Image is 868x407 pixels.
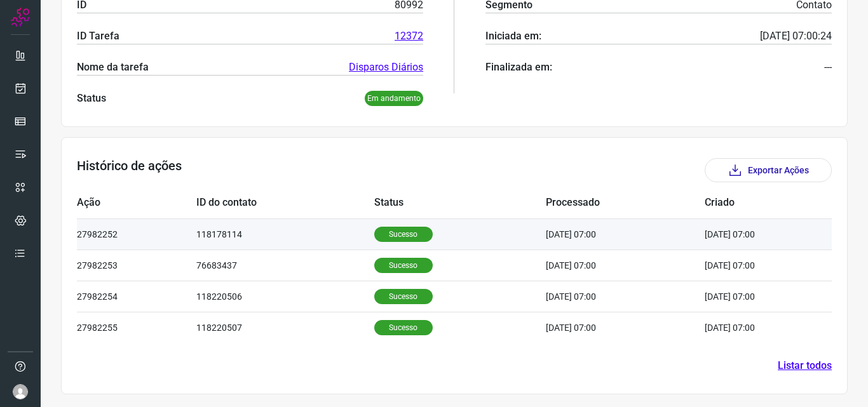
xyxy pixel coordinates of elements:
[196,250,374,281] td: 76683437
[546,281,705,312] td: [DATE] 07:00
[374,258,433,273] p: Sucesso
[778,358,832,373] a: Listar todos
[365,91,423,106] p: Em andamento
[546,250,705,281] td: [DATE] 07:00
[77,158,182,182] h3: Histórico de ações
[705,281,794,312] td: [DATE] 07:00
[395,29,423,44] a: 12372
[13,384,28,399] img: avatar-user-boy.jpg
[77,60,149,75] p: Nome da tarefa
[77,218,196,250] td: 27982252
[196,281,374,312] td: 118220506
[705,250,794,281] td: [DATE] 07:00
[196,312,374,343] td: 118220507
[546,187,705,218] td: Processado
[824,60,832,75] p: ---
[760,29,832,44] p: [DATE] 07:00:24
[77,187,196,218] td: Ação
[11,8,30,27] img: Logo
[77,250,196,281] td: 27982253
[705,218,794,250] td: [DATE] 07:00
[196,187,374,218] td: ID do contato
[374,227,433,242] p: Sucesso
[77,312,196,343] td: 27982255
[77,91,106,106] p: Status
[374,320,433,335] p: Sucesso
[374,187,546,218] td: Status
[705,187,794,218] td: Criado
[77,29,119,44] p: ID Tarefa
[546,218,705,250] td: [DATE] 07:00
[77,281,196,312] td: 27982254
[485,29,541,44] p: Iniciada em:
[374,289,433,304] p: Sucesso
[485,60,552,75] p: Finalizada em:
[196,218,374,250] td: 118178114
[705,312,794,343] td: [DATE] 07:00
[546,312,705,343] td: [DATE] 07:00
[349,60,423,75] a: Disparos Diários
[705,158,832,182] button: Exportar Ações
